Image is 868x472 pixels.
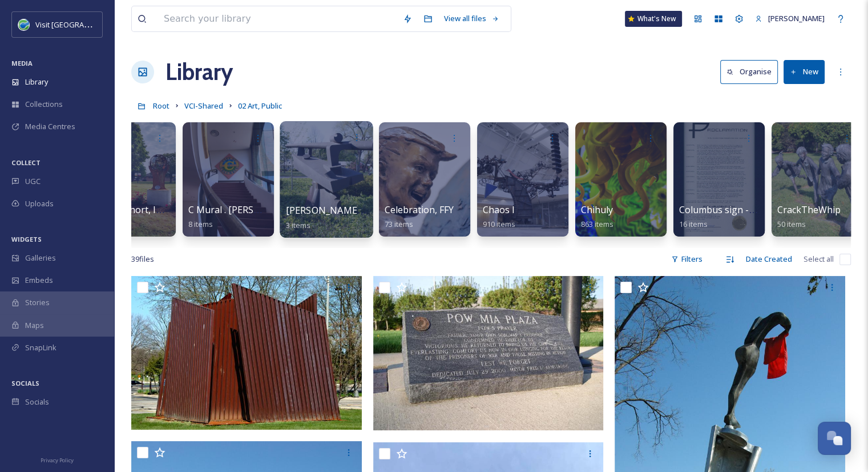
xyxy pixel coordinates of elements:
[238,101,282,111] span: 02 Art, Public
[581,203,613,216] span: Chihuly
[679,203,824,216] span: Columbus sign - [PERSON_NAME]
[11,59,33,67] span: MEDIA
[25,397,49,407] span: Socials
[679,205,824,229] a: Columbus sign - [PERSON_NAME]16 items
[41,457,74,464] span: Privacy Policy
[25,320,44,331] span: Maps
[581,219,613,229] span: 863 items
[749,7,830,30] a: [PERSON_NAME]
[720,60,778,83] button: Organise
[90,203,214,216] span: Bravo Cohort, IUPUC - Globe
[385,219,413,229] span: 73 items
[804,254,834,265] span: Select all
[777,219,806,229] span: 50 items
[679,219,708,229] span: 16 items
[777,203,841,216] span: CrackTheWhip
[238,99,282,113] a: 02 Art, Public
[25,342,56,353] span: SnapLink
[188,203,352,216] span: C Mural . [PERSON_NAME][US_STATE]
[184,101,223,111] span: VCI-Shared
[483,203,515,216] span: Chaos I
[286,219,311,230] span: 3 items
[740,248,798,270] div: Date Created
[777,205,841,229] a: CrackTheWhip50 items
[25,121,75,132] span: Media Centres
[818,422,851,455] button: Open Chat
[373,276,604,430] img: POW MIA plaza.jpg
[784,60,825,83] button: New
[385,203,454,216] span: Celebration, FFY
[581,205,613,229] a: Chihuly863 items
[25,297,50,308] span: Stories
[188,219,213,229] span: 8 items
[131,276,362,429] img: DSC_9347.jpg
[11,158,41,167] span: COLLECT
[158,6,397,31] input: Search your library
[165,55,233,89] a: Library
[11,379,39,387] span: SOCIALS
[184,99,223,113] a: VCI-Shared
[665,248,708,270] div: Filters
[768,13,825,23] span: [PERSON_NAME]
[25,99,63,110] span: Collections
[25,275,53,286] span: Embeds
[438,7,505,30] a: View all files
[286,205,533,230] a: [PERSON_NAME], [PERSON_NAME][GEOGRAPHIC_DATA]3 items
[385,205,454,229] a: Celebration, FFY73 items
[483,219,515,229] span: 910 items
[625,11,682,27] a: What's New
[153,99,169,113] a: Root
[131,254,154,265] span: 39 file s
[25,198,54,209] span: Uploads
[25,176,41,187] span: UGC
[41,453,74,466] a: Privacy Policy
[25,253,56,263] span: Galleries
[90,205,214,229] a: Bravo Cohort, IUPUC - Globe
[35,19,164,30] span: Visit [GEOGRAPHIC_DATA] [US_STATE]
[11,235,42,243] span: WIDGETS
[483,205,515,229] a: Chaos I910 items
[153,101,169,111] span: Root
[18,19,30,30] img: cvctwitlogo_400x400.jpg
[286,204,533,217] span: [PERSON_NAME], [PERSON_NAME][GEOGRAPHIC_DATA]
[188,205,352,229] a: C Mural . [PERSON_NAME][US_STATE]8 items
[25,77,48,87] span: Library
